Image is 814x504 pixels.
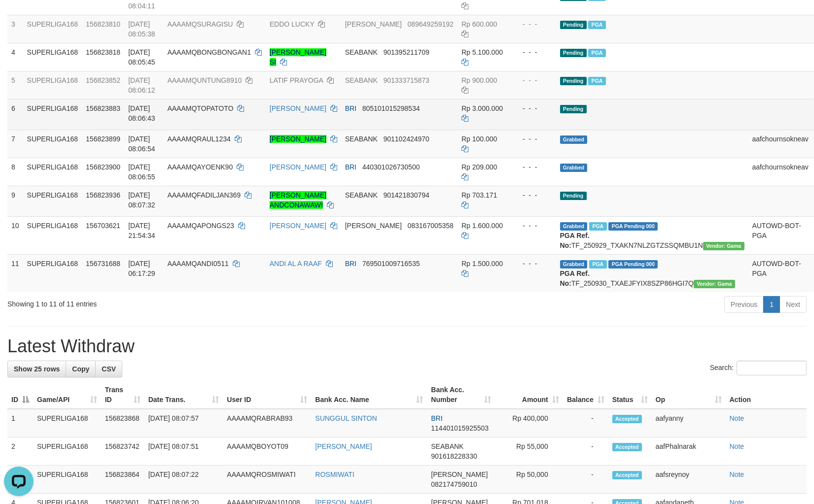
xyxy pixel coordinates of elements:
[515,221,552,231] div: - - -
[724,296,764,313] a: Previous
[748,158,813,186] td: aafchournsokneav
[86,135,120,143] span: 156823899
[431,414,442,422] span: BRI
[345,135,378,143] span: SEABANK
[315,470,354,478] a: ROSMIWATI
[495,381,563,409] th: Amount: activate to sort column ascending
[560,49,587,57] span: Pending
[730,414,744,422] a: Note
[495,437,563,466] td: Rp 55,000
[560,222,588,231] span: Grabbed
[427,381,495,409] th: Bank Acc. Number: activate to sort column ascending
[86,104,120,112] span: 156823883
[560,77,587,85] span: Pending
[431,452,477,460] span: Copy 901618228330 to clipboard
[515,134,552,144] div: - - -
[726,381,807,409] th: Action
[345,20,402,28] span: [PERSON_NAME]
[7,71,23,99] td: 5
[345,76,378,84] span: SEABANK
[270,191,326,209] a: [PERSON_NAME] ANDCONAWAWI
[730,442,744,450] a: Note
[167,191,241,199] span: AAAAMQFADILJAN369
[384,76,429,84] span: Copy 901333715873 to clipboard
[23,99,82,130] td: SUPERLIGA168
[589,260,606,269] span: Marked by aafromsomean
[461,222,503,230] span: Rp 1.600.000
[66,361,96,377] a: Copy
[737,361,807,375] input: Search:
[563,466,608,494] td: -
[128,163,155,181] span: [DATE] 08:06:55
[23,15,82,43] td: SUPERLIGA168
[710,361,807,375] label: Search:
[608,260,658,269] span: PGA Pending
[270,222,326,230] a: [PERSON_NAME]
[311,381,427,409] th: Bank Acc. Name: activate to sort column ascending
[270,48,326,66] a: [PERSON_NAME] SI
[128,48,155,66] span: [DATE] 08:05:45
[763,296,780,313] a: 1
[270,163,326,171] a: [PERSON_NAME]
[408,222,454,230] span: Copy 083167005358 to clipboard
[167,48,251,56] span: AAAAMQBONGBONGAN1
[515,103,552,113] div: - - -
[560,269,590,287] b: PGA Ref. No:
[7,15,23,43] td: 3
[652,381,726,409] th: Op: activate to sort column ascending
[748,254,813,292] td: AUTOWD-BOT-PGA
[563,437,608,466] td: -
[7,99,23,130] td: 6
[431,480,477,488] span: Copy 082174759010 to clipboard
[7,158,23,186] td: 8
[588,21,605,29] span: Marked by aafandaneth
[95,361,122,377] a: CSV
[128,104,155,122] span: [DATE] 08:06:43
[362,104,420,112] span: Copy 805101015298534 to clipboard
[86,76,120,84] span: 156823852
[7,409,33,437] td: 1
[563,409,608,437] td: -
[23,216,82,254] td: SUPERLIGA168
[652,437,726,466] td: aafPhalnarak
[270,260,322,268] a: ANDI AL A RAAF
[461,48,503,56] span: Rp 5.100.000
[431,470,488,478] span: [PERSON_NAME]
[461,191,497,199] span: Rp 703.171
[128,260,155,277] span: [DATE] 06:17:29
[7,130,23,158] td: 7
[384,135,429,143] span: Copy 901102424970 to clipboard
[101,409,144,437] td: 156823868
[7,336,807,356] h1: Latest Withdraw
[652,409,726,437] td: aafyanny
[7,295,332,309] div: Showing 1 to 11 of 11 entries
[431,442,463,450] span: SEABANK
[167,104,233,112] span: AAAAMQTOPATOTO
[86,260,120,268] span: 156731688
[128,20,155,38] span: [DATE] 08:05:38
[128,222,155,239] span: [DATE] 21:54:34
[72,365,89,373] span: Copy
[86,48,120,56] span: 156823818
[560,192,587,200] span: Pending
[515,19,552,29] div: - - -
[461,260,503,268] span: Rp 1.500.000
[102,365,116,373] span: CSV
[223,437,311,466] td: AAAAMQBOYOT09
[461,104,503,112] span: Rp 3.000.000
[23,186,82,216] td: SUPERLIGA168
[223,409,311,437] td: AAAAMQRABRAB93
[270,135,326,143] a: [PERSON_NAME]
[7,437,33,466] td: 2
[560,232,590,249] b: PGA Ref. No:
[703,242,744,250] span: Vendor URL: https://trx31.1velocity.biz
[384,191,429,199] span: Copy 901421830794 to clipboard
[748,216,813,254] td: AUTOWD-BOT-PGA
[588,77,605,85] span: PGA
[7,254,23,292] td: 11
[86,163,120,171] span: 156823900
[128,135,155,153] span: [DATE] 08:06:54
[461,76,497,84] span: Rp 900.000
[431,424,489,432] span: Copy 114401015925503 to clipboard
[612,443,642,451] span: Accepted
